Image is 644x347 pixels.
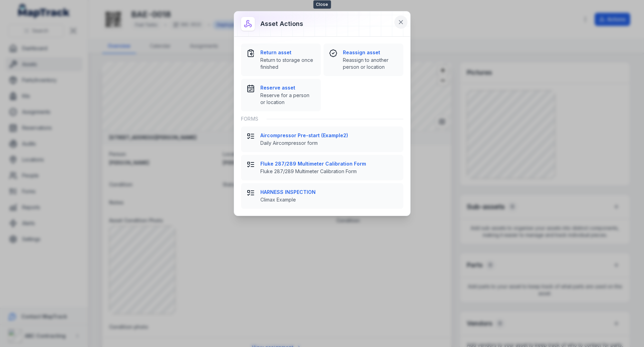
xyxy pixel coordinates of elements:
strong: Return asset [260,49,315,56]
div: Forms [241,111,403,126]
h3: Asset actions [260,19,303,29]
strong: Fluke 287/289 Multimeter Calibration Form [260,160,398,167]
strong: Aircompressor Pre-start (Example2) [260,132,398,139]
button: Aircompressor Pre-start (Example2)Daily Aircompressor form [241,126,403,152]
span: Reassign to another person or location [343,57,398,71]
strong: Reassign asset [343,49,398,56]
span: Return to storage once finished [260,57,315,71]
button: HARNESS INSPECTIONClimax Example [241,183,403,209]
button: Fluke 287/289 Multimeter Calibration FormFluke 287/289 Multimeter Calibration Form [241,155,403,180]
span: Climax Example [260,196,398,203]
strong: HARNESS INSPECTION [260,189,398,196]
strong: Reserve asset [260,84,315,91]
button: Reassign assetReassign to another person or location [324,44,403,76]
span: Reserve for a person or location [260,92,315,106]
span: Fluke 287/289 Multimeter Calibration Form [260,168,398,175]
button: Reserve assetReserve for a person or location [241,79,321,111]
span: Close [313,0,331,9]
span: Daily Aircompressor form [260,140,398,147]
button: Return assetReturn to storage once finished [241,44,321,76]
